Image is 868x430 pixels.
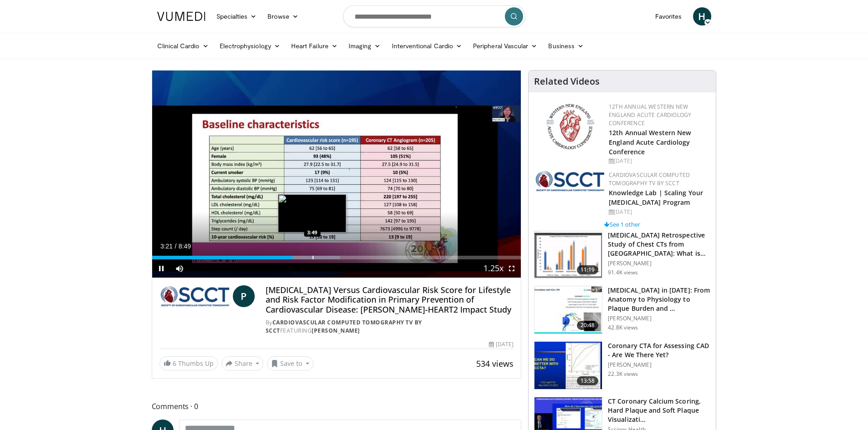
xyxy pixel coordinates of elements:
a: Electrophysiology [214,37,286,55]
a: 11:19 [MEDICAL_DATA] Retrospective Study of Chest CTs from [GEOGRAPHIC_DATA]: What is the Re… [PE... [534,231,710,279]
button: Playback Rate [484,259,503,278]
a: Interventional Cardio [386,37,468,55]
a: H [693,7,711,25]
img: image.jpeg [278,194,346,233]
img: 823da73b-7a00-425d-bb7f-45c8b03b10c3.150x105_q85_crop-smart_upscale.jpg [534,286,602,334]
a: Clinical Cardio [152,37,214,55]
img: VuMedi Logo [157,12,205,21]
div: [DATE] [489,340,514,349]
div: By FEATURING [266,319,514,335]
h4: [MEDICAL_DATA] Versus Cardiovascular Risk Score for Lifestyle and Risk Factor Modification in Pri... [266,285,514,315]
a: Business [543,37,589,55]
a: See 1 other [604,220,640,228]
h3: Coronary CTA for Assessing CAD - Are We There Yet? [608,341,710,359]
span: 534 views [476,358,514,369]
a: 20:48 [MEDICAL_DATA] in [DATE]: From Anatomy to Physiology to Plaque Burden and … [PERSON_NAME] 4... [534,286,710,334]
a: 12th Annual Western New England Acute Cardiology Conference [609,128,691,156]
span: 11:19 [577,265,599,274]
a: [PERSON_NAME] [312,327,360,334]
h3: [MEDICAL_DATA] in [DATE]: From Anatomy to Physiology to Plaque Burden and … [608,286,710,313]
a: Knowledge Lab | Scaling Your [MEDICAL_DATA] Program [609,188,703,207]
a: Specialties [211,7,262,25]
p: [PERSON_NAME] [608,315,710,322]
h3: CT Coronary Calcium Scoring, Hard Plaque and Soft Plaque Visualizati… [608,397,710,424]
input: Search topics, interventions [343,5,525,27]
button: Mute [170,259,189,278]
button: Save to [267,356,313,371]
h4: Related Videos [534,76,600,87]
div: Progress Bar [152,256,521,259]
span: Comments 0 [152,400,522,412]
a: Imaging [343,37,386,55]
a: Peripheral Vascular [467,37,543,55]
span: 8:49 [179,243,191,250]
span: 13:58 [577,376,599,385]
a: 12th Annual Western New England Acute Cardiology Conference [609,103,691,127]
a: P [233,285,255,307]
h3: [MEDICAL_DATA] Retrospective Study of Chest CTs from [GEOGRAPHIC_DATA]: What is the Re… [608,231,710,258]
p: 42.8K views [608,324,638,331]
button: Fullscreen [503,259,521,278]
span: 3:21 [160,243,173,250]
span: 20:48 [577,321,599,330]
p: 91.4K views [608,269,638,276]
button: Share [221,356,264,371]
video-js: Video Player [152,71,521,278]
button: Pause [152,259,170,278]
span: / [175,243,177,250]
a: 6 Thumbs Up [159,356,218,370]
p: 22.3K views [608,370,638,378]
a: Cardiovascular Computed Tomography TV by SCCT [609,171,690,187]
a: Favorites [650,7,688,25]
a: Cardiovascular Computed Tomography TV by SCCT [266,319,422,334]
img: Cardiovascular Computed Tomography TV by SCCT [159,285,229,307]
img: c2eb46a3-50d3-446d-a553-a9f8510c7760.150x105_q85_crop-smart_upscale.jpg [534,231,602,278]
span: 6 [173,359,176,368]
img: 51a70120-4f25-49cc-93a4-67582377e75f.png.150x105_q85_autocrop_double_scale_upscale_version-0.2.png [536,171,604,191]
img: 0954f259-7907-4053-a817-32a96463ecc8.png.150x105_q85_autocrop_double_scale_upscale_version-0.2.png [545,103,596,151]
div: [DATE] [609,157,709,165]
a: 13:58 Coronary CTA for Assessing CAD - Are We There Yet? [PERSON_NAME] 22.3K views [534,341,710,390]
p: [PERSON_NAME] [608,361,710,369]
a: Browse [262,7,304,25]
a: Heart Failure [286,37,343,55]
p: [PERSON_NAME] [608,260,710,267]
img: 34b2b9a4-89e5-4b8c-b553-8a638b61a706.150x105_q85_crop-smart_upscale.jpg [534,342,602,389]
div: [DATE] [609,208,709,216]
